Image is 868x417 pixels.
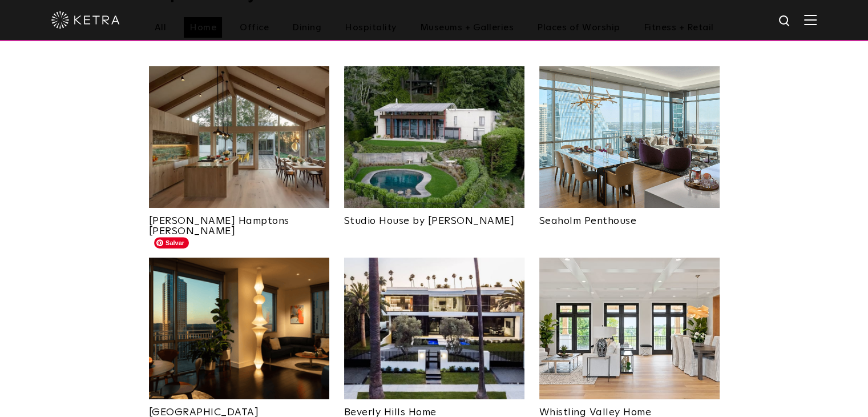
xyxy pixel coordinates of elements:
a: Studio House by [PERSON_NAME] [344,208,524,226]
a: [PERSON_NAME] Hamptons [PERSON_NAME] [149,208,329,236]
img: search icon [778,14,792,29]
img: Hamburger%20Nav.svg [804,14,817,25]
img: New-Project-Page-hero-(3x)_0026_012-edit [149,258,329,399]
img: An aerial view of Olson Kundig's Studio House in Seattle [344,66,524,208]
a: Seaholm Penthouse [539,208,720,226]
img: Project_Landing_Thumbnail-2021 [149,66,329,208]
span: Salvar [154,237,189,248]
img: ketra-logo-2019-white [51,11,120,29]
img: New-Project-Page-hero-(3x)_0022_9621-Whistling-Valley-Rd__010 [539,258,720,399]
img: beverly-hills-home-web-14 [344,258,524,399]
img: Project_Landing_Thumbnail-2022smaller [539,66,720,208]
